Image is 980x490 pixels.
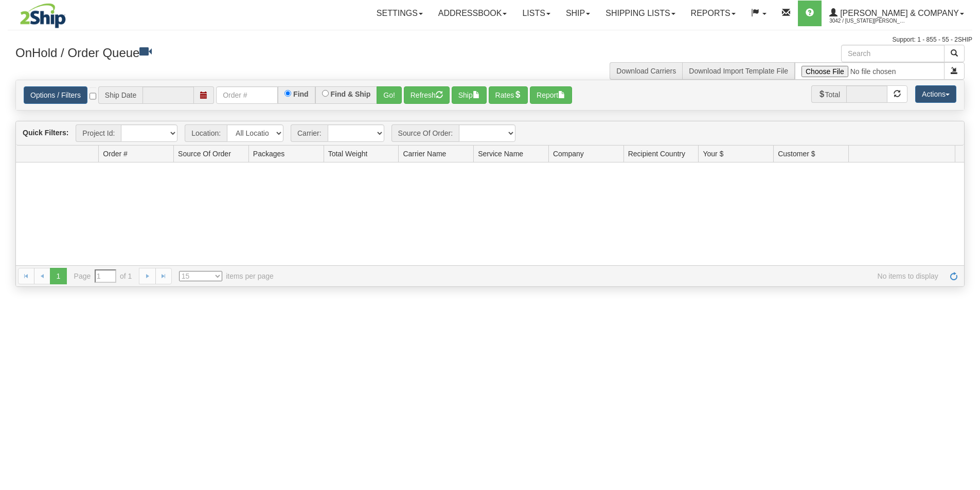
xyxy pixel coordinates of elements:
[328,149,368,159] span: Total Weight
[331,90,371,98] label: Find & Ship
[811,85,847,103] span: Total
[15,45,483,60] h3: OnHold / Order Queue
[478,149,523,159] span: Service Name
[50,268,66,284] span: 1
[403,149,446,159] span: Carrier Name
[553,149,584,159] span: Company
[16,121,964,146] div: grid toolbar
[558,1,598,26] a: Ship
[703,149,723,159] span: Your $
[915,85,956,103] button: Actions
[98,86,142,104] span: Ship Date
[253,149,284,159] span: Packages
[185,124,227,142] span: Location:
[179,271,274,281] span: items per page
[391,124,459,142] span: Source Of Order:
[530,86,572,104] button: Report
[778,149,815,159] span: Customer $
[489,86,528,104] button: Rates
[76,124,121,142] span: Project Id:
[404,86,450,104] button: Refresh
[431,1,515,26] a: Addressbook
[616,67,676,75] a: Download Carriers
[291,124,328,142] span: Carrier:
[216,86,278,104] input: Order #
[452,86,487,104] button: Ship
[288,271,938,281] span: No items to display
[795,62,945,80] input: Import
[8,3,78,29] img: logo3042.jpg
[628,149,685,159] span: Recipient Country
[8,35,972,44] div: Support: 1 - 855 - 55 - 2SHIP
[829,16,906,26] span: 3042 / [US_STATE][PERSON_NAME]
[689,67,788,75] a: Download Import Template File
[377,86,402,104] button: Go!
[24,86,87,104] a: Options / Filters
[74,269,132,283] span: Page of 1
[838,9,959,17] span: [PERSON_NAME] & Company
[683,1,743,26] a: Reports
[944,45,965,62] button: Search
[23,128,68,138] label: Quick Filters:
[822,1,972,26] a: [PERSON_NAME] & Company 3042 / [US_STATE][PERSON_NAME]
[514,1,558,26] a: Lists
[369,1,431,26] a: Settings
[103,149,127,159] span: Order #
[178,149,231,159] span: Source Of Order
[946,268,962,284] a: Refresh
[598,1,683,26] a: Shipping lists
[841,45,945,62] input: Search
[293,90,309,98] label: Find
